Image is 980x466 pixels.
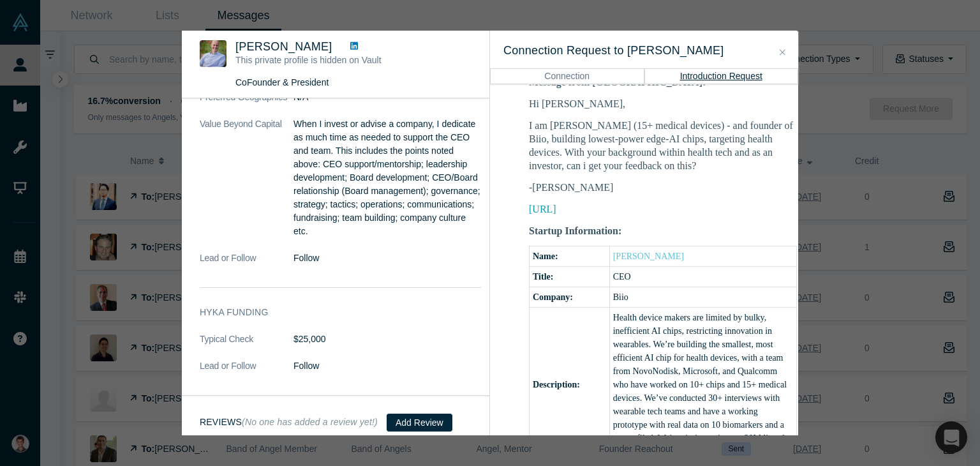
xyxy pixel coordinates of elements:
[533,380,580,389] b: Description:
[776,45,789,60] button: Close
[529,225,621,236] b: Startup Information:
[200,91,293,117] dt: Preferred Geographies
[387,414,452,432] button: Add Review
[200,252,293,278] dt: Lead or Follow
[200,306,463,319] h3: Hyka funding
[293,252,481,265] dd: Follow
[200,416,378,429] h3: Reviews
[200,40,226,67] img: Jason Shaplen's Profile Image
[609,308,796,462] td: Health device makers are limited by bulky, inefficient AI chips, restricting innovation in wearab...
[490,68,644,84] button: Connection
[242,417,378,427] small: (No one has added a review yet!)
[293,359,481,373] dd: Follow
[529,181,797,194] p: -[PERSON_NAME]
[613,252,684,261] a: [PERSON_NAME]
[503,42,785,59] h3: Connection Request to [PERSON_NAME]
[609,267,796,287] td: CEO
[235,77,329,87] span: CoFounder & President
[293,117,481,238] p: When I invest or advise a company, I dedicate as much time as needed to support the CEO and team....
[533,292,573,302] b: Company:
[200,117,293,252] dt: Value Beyond Capital
[200,333,293,359] dt: Typical Check
[235,54,436,67] p: This private profile is hidden on Vault
[533,252,558,261] b: Name:
[609,287,796,308] td: Biio
[293,333,481,346] dd: $25,000
[200,359,293,386] dt: Lead or Follow
[235,40,332,53] span: [PERSON_NAME]
[529,97,797,110] p: Hi [PERSON_NAME],
[529,119,797,172] p: I am [PERSON_NAME] (15+ medical devices) - and founder of Biio, building lowest-power edge-AI chi...
[644,68,799,84] button: Introduction Request
[533,272,553,282] b: Title:
[529,204,556,214] a: [URL]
